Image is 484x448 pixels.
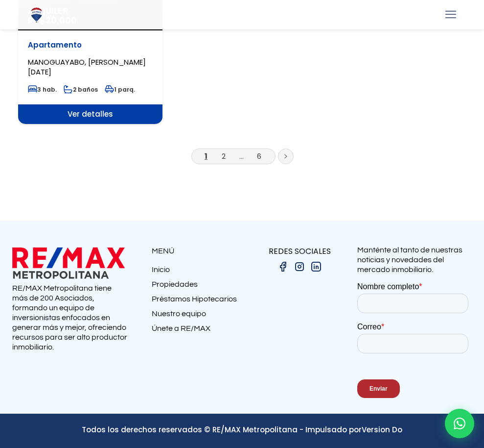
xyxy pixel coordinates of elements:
p: Todos los derechos reservados © RE/MAX Metropolitana - Impulsado por [12,423,472,436]
p: Apartamento [28,40,153,50]
a: 2 [222,151,226,161]
a: 6 [257,151,261,161]
a: mobile menu [442,6,459,23]
span: 1 parq. [105,85,135,94]
span: 2 baños [64,85,98,94]
img: instagram.png [294,261,305,273]
p: REDES SOCIALES [242,245,357,257]
a: Únete a RE/MAX [152,324,242,338]
a: Version Do [362,424,402,435]
span: Ver detalles [18,104,162,124]
a: Nuestro equipo [152,309,242,324]
p: Manténte al tanto de nuestras noticias y novedades del mercado inmobiliario. [357,245,472,274]
a: ... [239,151,244,161]
span: MANOGUAYABO, [PERSON_NAME][DATE] [28,57,146,77]
p: MENÚ [152,245,242,257]
a: Propiedades [152,279,242,294]
img: remax metropolitana logo [12,245,125,281]
iframe: Form 0 [357,282,472,406]
a: Inicio [152,265,242,279]
a: Préstamos Hipotecarios [152,294,242,309]
a: 1 [205,151,207,161]
img: linkedin.png [310,261,322,273]
p: RE/MAX Metropolitana tiene más de 200 Asociados, formando un equipo de inversionistas enfocados e... [12,283,127,352]
img: facebook.png [277,261,289,273]
img: Logo de REMAX [28,6,45,24]
span: 3 hab. [28,85,57,94]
